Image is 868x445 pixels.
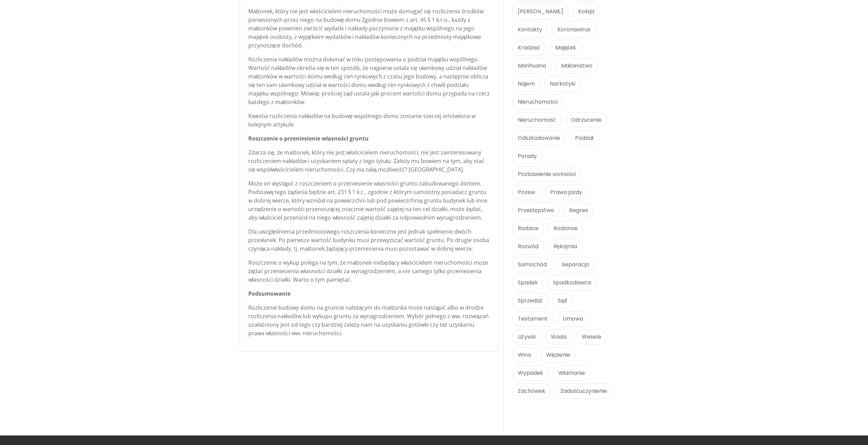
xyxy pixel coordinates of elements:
a: Kolizja [573,4,600,19]
p: Rozliczenia nakładów można dokonać w toku postępowania o podział majątku wspólnego. Wartość nakła... [248,55,490,106]
a: Rodzinne [548,221,583,236]
a: Odrzucenie [565,112,607,128]
a: Marihuana [512,58,551,74]
a: Włamanie [553,365,591,381]
a: [PERSON_NAME] [512,4,569,19]
a: Zachowek [512,383,551,399]
a: Podział [570,130,599,146]
a: Najem [512,76,540,92]
a: Używki [512,329,541,345]
a: Sprzedaż [512,293,548,309]
a: Wina [512,347,536,363]
a: Sąd [552,293,573,309]
a: Spadkodawca [547,275,597,291]
a: Prawo jazdy [545,184,588,200]
a: Pozew [512,184,541,200]
a: Pozbawienie wolności [512,166,581,182]
a: Kradzież [512,40,546,56]
a: Samochód [512,257,552,272]
a: Spadek [512,275,543,291]
a: Małżeństwo [556,58,598,74]
p: Kwestia rozliczenia nakładów na budowę wspólnego domu zostanie szerzej omówiona w kolejnym artykule. [248,112,490,129]
a: Wesele [576,329,607,345]
a: Przestępstwo [512,203,560,218]
a: Regres [564,203,593,218]
a: Więzienie [541,347,576,363]
a: Wada [545,329,572,345]
a: Testament [512,311,553,327]
p: Małżonek, który nie jest właścicielem nieruchomości może domagać się rozliczenia środków poniesio... [248,7,490,50]
a: Separacja [556,257,594,272]
p: Roszczenie o wykup polega na tym, że małżonek niebędący właścicielem nieruchomości może żądać prz... [248,258,490,284]
p: Zdarza się, że małżonek, który nie jest właścicielem nieruchomości, nie jest zainteresowany rozli... [248,148,490,174]
p: Może on wystąpić z roszczeniem o przeniesienie własności gruntu zabudowanego domem. Podstawą tego... [248,179,490,222]
a: Porady [512,148,542,164]
a: Koronawirus [552,22,596,38]
p: Dla uwzględnienia przedmiotowego roszczenia konieczne jest jednak spełnienie dwóch przesłanek. Po... [248,227,490,253]
a: Rodzice [512,221,544,236]
a: Nieruchomość [512,112,561,128]
a: Kontakty [512,22,548,38]
strong: Roszczenie o przeniesienie własności gruntu [248,135,369,142]
a: Narkotyki [544,76,581,92]
a: Wypadek [512,365,549,381]
a: Zadośćuczynienie [555,383,613,399]
strong: Podsumowanie [248,290,291,297]
a: Rękojmia [548,239,583,254]
a: Odszkodowanie [512,130,565,146]
a: Umowa [557,311,589,327]
p: Rozliczenie budowy domu na gruncie należącym do małżonka może nastąpić albo w drodze rozliczenia ... [248,303,490,338]
a: Rozwód [512,239,544,254]
a: Nieruchomości [512,94,563,110]
a: Majątek [550,40,582,56]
